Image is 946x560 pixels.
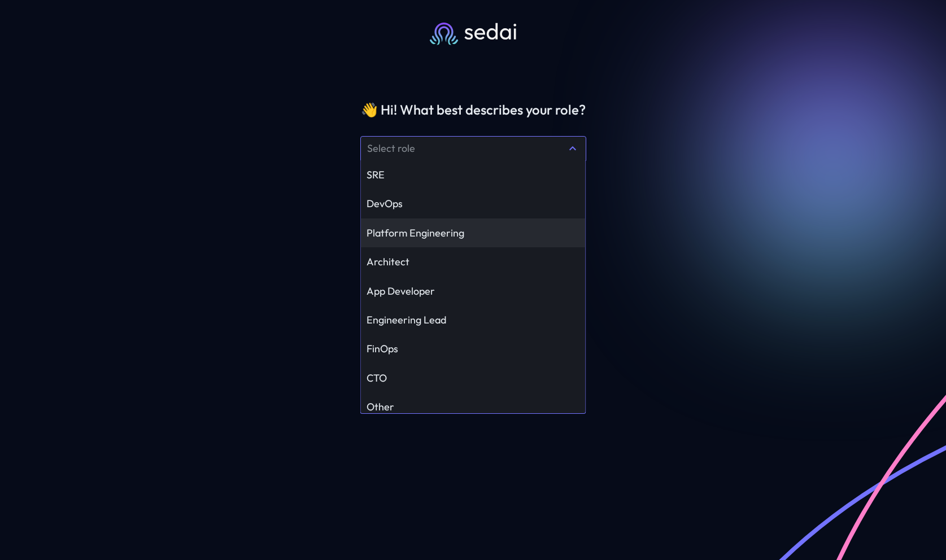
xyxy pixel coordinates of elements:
[367,255,580,268] div: Architect
[367,342,580,355] div: FinOps
[367,313,580,326] div: Engineering Lead
[367,400,580,413] div: Other
[367,142,566,155] div: Select role
[367,197,580,210] div: DevOps
[367,226,580,239] div: Platform Engineering
[367,285,580,297] div: App Developer
[367,371,580,384] div: CTO
[367,168,580,181] div: SRE
[361,102,586,118] div: 👋 Hi ! What best describes your role?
